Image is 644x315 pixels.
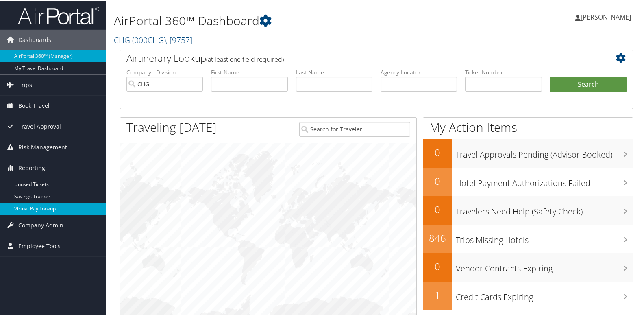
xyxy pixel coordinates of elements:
[132,34,166,45] span: ( 000CHG )
[126,50,584,64] h2: Airtinerary Lookup
[206,54,284,63] span: (at least one field required)
[299,121,410,136] input: Search for Traveler
[296,68,372,76] label: Last Name:
[18,5,99,24] img: airportal-logo.png
[423,145,452,159] h2: 0
[423,118,633,135] h1: My Action Items
[18,29,51,49] span: Dashboards
[456,144,633,160] h3: Travel Approvals Pending (Advisor Booked)
[423,138,633,167] a: 0Travel Approvals Pending (Advisor Booked)
[114,11,464,28] h1: AirPortal 360™ Dashboard
[423,173,452,187] h2: 0
[456,230,633,245] h3: Trips Missing Hotels
[550,76,627,92] button: Search
[18,235,61,256] span: Employee Tools
[18,214,63,235] span: Company Admin
[18,157,45,177] span: Reporting
[18,136,67,157] span: Risk Management
[381,68,457,76] label: Agency Locator:
[18,95,50,115] span: Book Travel
[423,281,633,309] a: 1Credit Cards Expiring
[423,259,452,273] h2: 0
[423,230,452,244] h2: 846
[456,258,633,273] h3: Vendor Contracts Expiring
[211,68,287,76] label: First Name:
[456,201,633,217] h3: Travelers Need Help (Safety Check)
[456,173,633,188] h3: Hotel Payment Authorizations Failed
[423,202,452,216] h2: 0
[575,4,639,28] a: [PERSON_NAME]
[18,116,61,136] span: Travel Approval
[423,195,633,224] a: 0Travelers Need Help (Safety Check)
[456,287,633,302] h3: Credit Cards Expiring
[423,252,633,281] a: 0Vendor Contracts Expiring
[465,68,542,76] label: Ticket Number:
[423,224,633,252] a: 846Trips Missing Hotels
[423,287,452,301] h2: 1
[126,118,217,135] h1: Traveling [DATE]
[18,74,32,94] span: Trips
[114,34,192,45] a: CHG
[166,34,192,45] span: , [ 9757 ]
[126,68,203,76] label: Company - Division:
[423,167,633,195] a: 0Hotel Payment Authorizations Failed
[581,12,631,21] span: [PERSON_NAME]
